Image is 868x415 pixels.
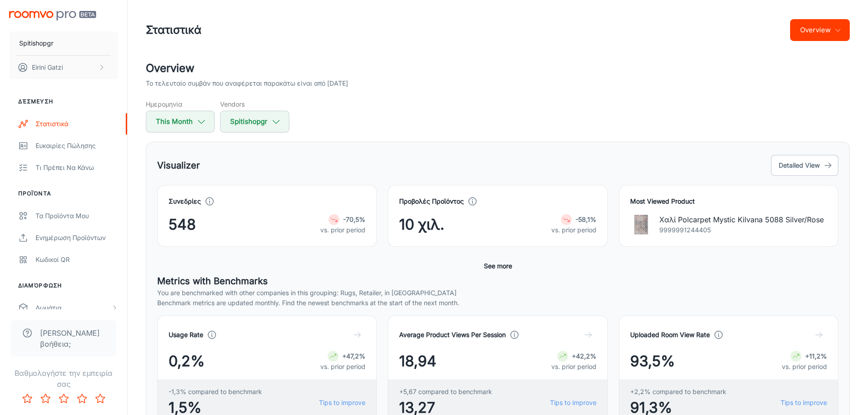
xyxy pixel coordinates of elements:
[782,362,827,372] p: vs. prior period
[9,11,96,20] img: Roomvo PRO Beta
[575,215,596,223] strong: -58,1%
[343,215,365,223] strong: -70,5%
[91,389,109,408] button: Rate 5 star
[220,99,289,109] h5: Vendors
[146,111,215,133] button: This Month
[36,233,118,243] div: Ενημέρωση Προϊόντων
[790,19,850,41] button: Overview
[36,303,111,313] div: Δωμάτια
[659,225,824,235] p: 9999991244405
[319,398,365,408] a: Tips to improve
[157,274,838,288] h5: Metrics with Benchmarks
[146,22,201,38] h1: Στατιστικά
[7,368,120,389] p: Βαθμολογήστε την εμπειρία σας
[9,56,118,79] button: Eirini Gatzi
[805,352,827,360] strong: +11,2%
[320,225,365,235] p: vs. prior period
[781,398,827,408] a: Tips to improve
[157,159,200,172] h5: Visualizer
[630,387,726,397] span: +2,2% compared to benchmark
[630,214,652,236] img: Χαλί Polcarpet Mystic Kilvana 5088 Silver/Rose
[32,62,63,72] p: Eirini Gatzi
[399,196,464,206] h4: Προβολές Προϊόντος
[771,155,838,176] button: Detailed View
[40,328,105,349] span: [PERSON_NAME] βοήθεια;
[169,387,262,397] span: -1,3% compared to benchmark
[630,330,710,340] h4: Uploaded Room View Rate
[399,387,492,397] span: +5,67 compared to benchmark
[73,389,91,408] button: Rate 4 star
[550,398,596,408] a: Tips to improve
[169,330,203,340] h4: Usage Rate
[19,38,53,48] p: Spitishopgr
[551,225,596,235] p: vs. prior period
[36,389,55,408] button: Rate 2 star
[572,352,596,360] strong: +42,2%
[36,255,118,265] div: Κωδικοί QR
[630,350,675,372] span: 93,5%
[146,78,348,88] p: Το τελευταίο συμβάν που αναφέρεται παρακάτω είναι από [DATE]
[18,389,36,408] button: Rate 1 star
[169,196,201,206] h4: Συνεδρίες
[146,99,215,109] h5: Ημερομηνία
[36,119,118,129] div: Στατιστικά
[36,163,118,173] div: Τι πρέπει να κάνω
[55,389,73,408] button: Rate 3 star
[157,288,838,298] p: You are benchmarked with other companies in this grouping: Rugs, Retailer, in [GEOGRAPHIC_DATA]
[9,31,118,55] button: Spitishopgr
[146,60,850,77] h2: Overview
[399,330,506,340] h4: Average Product Views Per Session
[342,352,365,360] strong: +47,2%
[169,350,205,372] span: 0,2%
[659,214,824,225] p: Χαλί Polcarpet Mystic Kilvana 5088 Silver/Rose
[551,362,596,372] p: vs. prior period
[36,211,118,221] div: Τα προϊόντα μου
[399,214,444,236] span: 10 χιλ.
[220,111,289,133] button: Spitishopgr
[630,196,827,206] h4: Most Viewed Product
[399,350,437,372] span: 18,94
[36,141,118,151] div: Ευκαιρίες πώλησης
[169,214,196,236] span: 548
[320,362,365,372] p: vs. prior period
[480,258,516,274] button: See more
[157,298,838,308] p: Benchmark metrics are updated monthly. Find the newest benchmarks at the start of the next month.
